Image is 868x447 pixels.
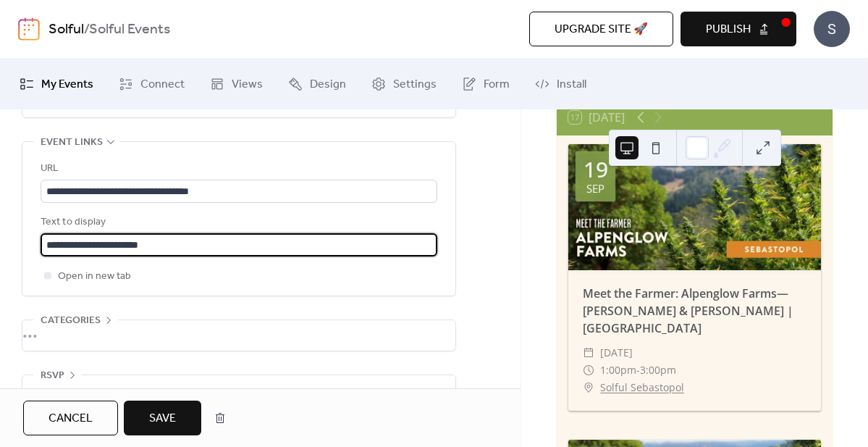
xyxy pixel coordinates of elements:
[277,64,357,104] a: Design
[41,76,93,93] span: My Events
[49,410,93,427] span: Cancel
[568,285,821,337] div: Meet the Farmer: Alpenglow Farms— [PERSON_NAME] & [PERSON_NAME] | [GEOGRAPHIC_DATA]
[199,64,274,104] a: Views
[484,76,510,93] span: Form
[583,362,594,379] div: ​
[41,214,434,231] div: Text to display
[706,21,751,38] span: Publish
[41,312,101,330] span: Categories
[89,16,170,43] b: Solful Events
[640,362,676,379] span: 3:00pm
[555,21,648,38] span: Upgrade site 🚀
[814,11,850,47] div: S
[140,76,185,93] span: Connect
[600,344,633,362] span: [DATE]
[583,344,594,362] div: ​
[149,410,176,427] span: Save
[18,17,40,41] img: logo
[586,183,604,194] div: Sep
[23,401,118,435] button: Cancel
[22,320,455,351] div: •••
[41,134,103,151] span: Event links
[361,64,447,104] a: Settings
[22,375,455,406] div: •••
[636,362,640,379] span: -
[600,379,684,396] a: Solful Sebastopol
[124,401,201,435] button: Save
[49,16,84,43] a: Solful
[583,379,594,396] div: ​
[524,64,597,104] a: Install
[529,12,673,46] button: Upgrade site 🚀
[583,159,608,180] div: 19
[681,12,796,46] button: Publish
[451,64,521,104] a: Form
[41,160,434,177] div: URL
[232,76,263,93] span: Views
[600,362,636,379] span: 1:00pm
[84,16,89,43] b: /
[58,268,131,285] span: Open in new tab
[9,64,104,104] a: My Events
[557,76,586,93] span: Install
[41,367,64,385] span: RSVP
[108,64,195,104] a: Connect
[393,76,437,93] span: Settings
[310,76,346,93] span: Design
